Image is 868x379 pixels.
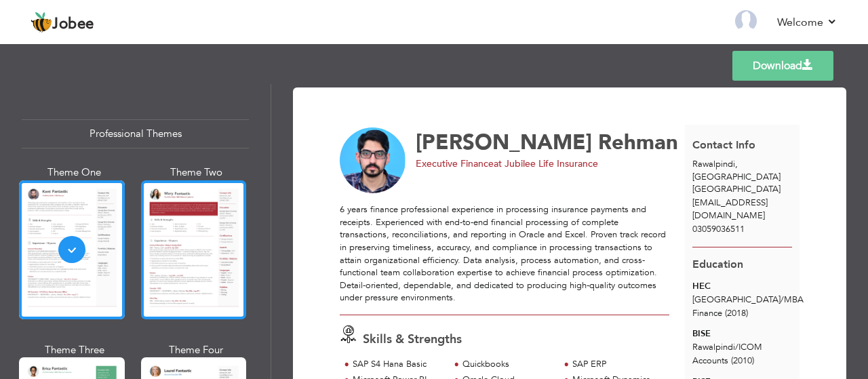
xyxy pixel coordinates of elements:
div: BISE [692,327,792,340]
img: No image [340,127,406,194]
div: Theme Two [144,165,250,180]
div: HEC [692,280,792,293]
div: Quickbooks [462,358,551,371]
span: at Jubilee Life Insurance [494,157,598,170]
img: jobee.io [31,12,52,33]
span: 03059036511 [692,223,745,235]
div: [GEOGRAPHIC_DATA] [685,158,800,196]
span: Contact Info [692,138,755,153]
span: [PERSON_NAME] [416,128,592,157]
span: Rawalpindi [692,158,735,170]
a: Download [732,51,833,81]
div: Theme One [22,165,127,180]
img: Profile Img [735,10,757,32]
span: / [735,341,738,353]
div: Professional Themes [22,119,249,148]
span: [GEOGRAPHIC_DATA] MBA [692,294,804,306]
span: [EMAIL_ADDRESS][DOMAIN_NAME] [692,197,768,222]
a: Welcome [777,14,837,31]
span: Executive Finance [416,157,494,170]
span: Skills & Strengths [363,331,462,348]
div: SAP ERP [572,358,661,371]
span: Education [692,257,743,272]
span: Accounts [692,355,728,367]
div: SAP S4 Hana Basic [353,358,441,371]
span: / [781,294,784,306]
span: Finance [692,307,722,319]
div: 6 years finance professional experience in processing insurance payments and receipts. Experience... [340,203,669,304]
span: Rehman [598,128,678,157]
span: , [735,158,738,170]
span: Jobee [52,17,94,32]
div: Theme Three [22,343,127,357]
div: Theme Four [144,343,250,357]
span: (2010) [731,355,754,367]
span: Rawalpindi ICOM [692,341,762,353]
span: [GEOGRAPHIC_DATA] [692,183,781,195]
span: (2018) [725,307,748,319]
a: Jobee [31,12,94,33]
